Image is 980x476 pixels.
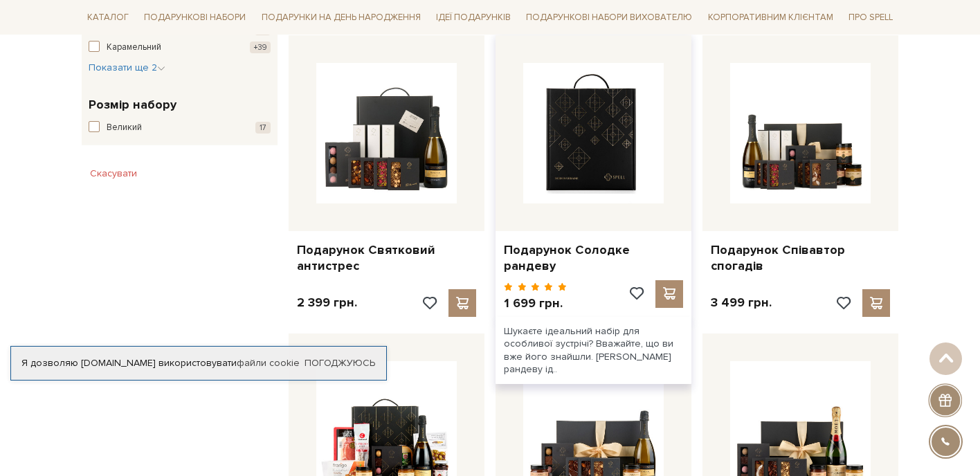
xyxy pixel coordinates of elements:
a: Подарунок Співавтор спогадів [711,242,890,275]
a: Про Spell [843,7,898,28]
a: Погоджуюсь [305,357,375,369]
button: Показати ще 2 [89,61,165,75]
span: Великий [107,121,142,135]
a: Подарункові набори [138,7,251,28]
a: Каталог [82,7,134,28]
a: Подарункові набори вихователю [520,6,698,29]
img: Подарунок Солодке рандеву [523,63,664,203]
div: Я дозволяю [DOMAIN_NAME] використовувати [11,357,386,369]
a: файли cookie [237,357,300,369]
p: 1 699 грн. [504,295,567,311]
button: Великий 17 [89,121,271,135]
p: 3 499 грн. [711,295,772,311]
span: 17 [255,122,271,134]
p: 2 399 грн. [297,295,357,311]
button: Скасувати [82,163,145,185]
span: Розмір набору [89,95,176,114]
a: Подарунок Святковий антистрес [297,242,476,275]
div: Шукаєте ідеальний набір для особливої зустрічі? Вважайте, що ви вже його знайшли. [PERSON_NAME] р... [496,317,691,384]
span: +39 [250,42,271,53]
a: Подарунки на День народження [256,7,426,28]
a: Ідеї подарунків [430,7,516,28]
span: Показати ще 2 [89,62,165,73]
span: Карамельний [107,41,161,55]
button: Карамельний +39 [89,41,271,55]
a: Подарунок Солодке рандеву [504,242,683,275]
a: Корпоративним клієнтам [702,6,839,29]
